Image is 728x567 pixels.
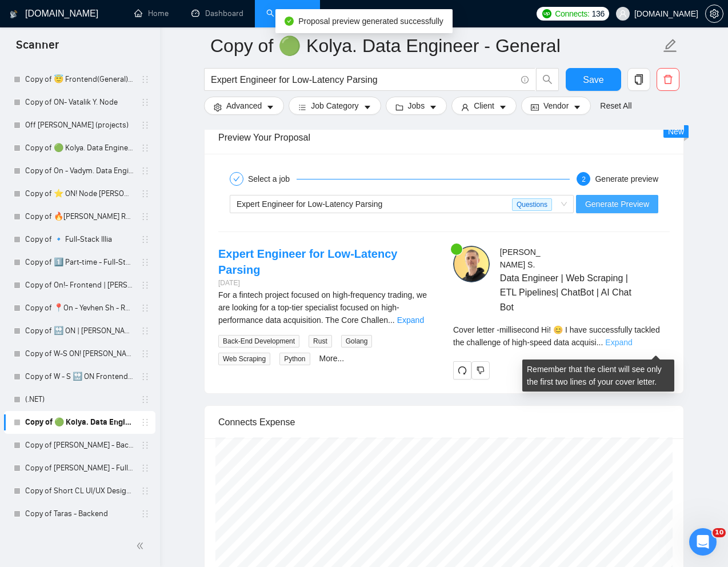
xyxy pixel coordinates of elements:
[388,316,395,325] span: ...
[141,235,150,244] span: holder
[25,342,134,365] a: Copy of W-S ON! [PERSON_NAME]/ React Native
[566,68,621,91] button: Save
[521,76,529,83] span: info-circle
[25,457,134,480] a: Copy of [PERSON_NAME] - Full-Stack dev
[218,121,670,154] div: Preview Your Proposal
[543,99,569,112] span: Vendor
[25,365,134,388] a: Copy of W - S 🔛 ON Frontend - [PERSON_NAME] B | React
[10,5,18,23] img: logo
[141,418,150,427] span: holder
[211,73,516,87] input: Search Freelance Jobs...
[25,159,134,182] a: Copy of On - Vadym. Data Engineer - General
[309,335,332,348] span: Rust
[141,143,150,153] span: holder
[25,114,134,137] a: Off [PERSON_NAME] (projects)
[454,366,471,375] span: redo
[512,198,552,211] span: Questions
[141,189,150,198] span: holder
[25,411,134,434] a: Copy of 🟢 Kolya. Data Engineer - General
[689,528,717,556] iframe: Intercom live chat
[141,464,150,473] span: holder
[298,103,306,111] span: bars
[141,441,150,450] span: holder
[471,361,490,380] button: dislike
[279,353,310,365] span: Python
[542,9,551,18] img: upwork-logo.png
[585,198,649,210] span: Generate Preview
[218,290,427,325] span: For a fintech project focused on high-frequency trading, we are looking for a top-tier specialist...
[25,137,134,159] a: Copy of 🟢 Kolya. Data Engineer - General
[429,103,437,111] span: caret-down
[595,172,658,186] div: Generate preview
[600,99,631,112] a: Reset All
[289,97,381,115] button: barsJob Categorycaret-down
[451,97,517,115] button: userClientcaret-down
[453,325,660,347] span: Cover letter - millisecond Hi! 😊 I have successfully tackled the challenge of high-speed data acq...
[141,166,150,175] span: holder
[363,103,371,111] span: caret-down
[233,175,240,182] span: check
[706,9,723,18] span: setting
[705,5,723,23] button: setting
[499,103,507,111] span: caret-down
[453,246,490,282] img: c1_UVQ-ZbVJfiIepVuoM0CNi7RdBB86ghnZKhxnTLCQRJ_EjqXkk9NkSNaq2Ryah2O
[453,324,670,349] div: Remember that the client will see only the first two lines of your cover letter.
[576,195,658,213] button: Generate Preview
[536,68,559,91] button: search
[218,335,299,348] span: Back-End Development
[619,10,627,18] span: user
[25,251,134,274] a: Copy of 1️⃣ Part-time - Full-Stack Vitalii
[141,281,150,290] span: holder
[226,99,262,112] span: Advanced
[521,97,591,115] button: idcardVendorcaret-down
[25,297,134,320] a: Copy of 📍On - Yevhen Sh - React General
[237,199,382,209] span: Expert Engineer for Low-Latency Parsing
[218,247,397,276] a: Expert Engineer for Low-Latency Parsing
[7,37,68,61] span: Scanner
[25,228,134,251] a: Copy of 🔹 Full-Stack Illia
[25,434,134,457] a: Copy of [PERSON_NAME] - Backend
[319,354,345,363] a: More...
[141,395,150,404] span: holder
[218,353,270,365] span: Web Scraping
[218,406,670,438] div: Connects Expense
[477,366,485,375] span: dislike
[210,31,661,60] input: Scanner name...
[500,271,636,314] span: Data Engineer | Web Scraping | ETL Pipelines| ChatBot | AI Chat Bot
[397,316,424,325] a: Expand
[191,9,243,18] a: dashboardDashboard
[141,75,150,84] span: holder
[141,372,150,381] span: holder
[25,68,134,91] a: Copy of 😇 Frontend(General) | 25+ | [PERSON_NAME]
[141,258,150,267] span: holder
[266,9,309,18] a: searchScanner
[25,274,134,297] a: Copy of On!- Frontend | [PERSON_NAME]
[668,127,684,136] span: New
[218,278,435,289] div: [DATE]
[522,360,674,392] div: Remember that the client will see only the first two lines of your cover letter.
[141,98,150,107] span: holder
[657,68,679,91] button: delete
[663,38,678,53] span: edit
[141,304,150,313] span: holder
[592,7,605,20] span: 136
[531,103,539,111] span: idcard
[713,528,726,537] span: 10
[657,74,679,85] span: delete
[605,338,632,347] a: Expand
[141,212,150,221] span: holder
[555,7,589,20] span: Connects:
[134,9,169,18] a: homeHome
[218,289,435,326] div: For a fintech project focused on high-frequency trading, we are looking for a top-tier specialist...
[583,73,603,87] span: Save
[582,175,586,183] span: 2
[25,205,134,228] a: Copy of 🔥[PERSON_NAME] React General
[204,97,284,115] button: settingAdvancedcaret-down
[136,540,147,552] span: double-left
[25,182,134,205] a: Copy of ⭐️ ON! Node [PERSON_NAME]
[311,99,358,112] span: Job Category
[341,335,373,348] span: Golang
[500,247,541,269] span: [PERSON_NAME] S .
[25,502,134,525] a: Copy of Taras - Backend
[141,486,150,496] span: holder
